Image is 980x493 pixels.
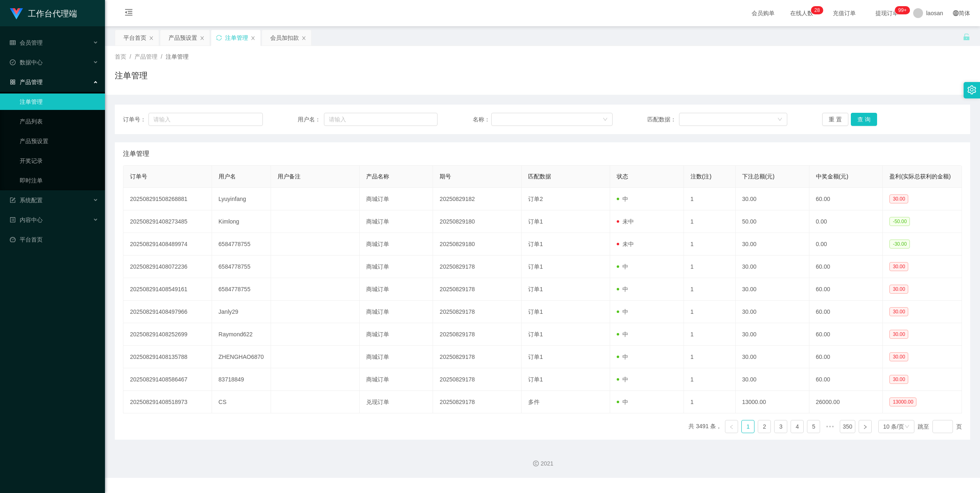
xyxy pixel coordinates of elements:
[149,36,154,41] i: 图标: close
[528,308,543,315] span: 订单1
[736,233,809,256] td: 30.00
[840,420,855,433] li: 350
[758,420,771,433] li: 2
[528,331,543,338] span: 订单1
[528,354,543,360] span: 订单1
[684,368,736,391] td: 1
[200,36,205,41] i: 图标: close
[883,420,904,433] div: 10 条/页
[895,6,910,14] sup: 1017
[791,420,803,433] a: 4
[28,0,77,27] h1: 工作台代理端
[816,173,848,180] span: 中奖金额(元)
[851,113,877,126] button: 查 询
[251,36,255,41] i: 图标: close
[360,278,433,301] td: 商城订单
[212,278,271,301] td: 6584778755
[871,10,903,16] span: 提现订单
[528,241,543,247] span: 订单1
[20,113,98,130] a: 产品列表
[123,115,148,124] span: 订单号：
[807,420,820,433] a: 5
[123,278,212,301] td: 202508291408549161
[889,397,916,406] span: 13000.00
[130,173,147,180] span: 订单号
[115,69,148,82] h1: 注单管理
[889,352,908,361] span: 30.00
[684,391,736,413] td: 1
[20,172,98,189] a: 即时注单
[823,420,836,433] li: 向后 5 页
[433,391,522,413] td: 20250829178
[809,256,883,278] td: 60.00
[433,323,522,346] td: 20250829178
[809,323,883,346] td: 60.00
[433,278,522,301] td: 20250829178
[440,173,451,180] span: 期号
[212,301,271,323] td: Janly29
[10,59,43,66] span: 数据中心
[684,301,736,323] td: 1
[742,420,754,433] a: 1
[10,40,16,46] i: 图标: table
[918,420,962,433] div: 跳至 页
[684,233,736,256] td: 1
[809,278,883,301] td: 60.00
[270,30,299,46] div: 会员加扣款
[123,391,212,413] td: 202508291408518973
[123,323,212,346] td: 202508291408252699
[130,53,131,60] span: /
[360,233,433,256] td: 商城订单
[736,188,809,210] td: 30.00
[736,391,809,413] td: 13000.00
[216,35,222,41] i: 图标: sync
[809,391,883,413] td: 26000.00
[953,10,959,16] i: 图标: global
[528,376,543,383] span: 订单1
[212,188,271,210] td: Lyuyinfang
[324,113,438,126] input: 请输入
[123,346,212,368] td: 202508291408135788
[617,286,628,292] span: 中
[360,368,433,391] td: 商城订单
[684,323,736,346] td: 1
[809,210,883,233] td: 0.00
[528,218,543,225] span: 订单1
[725,420,738,433] li: 上一页
[433,256,522,278] td: 20250829178
[360,391,433,413] td: 兑现订单
[433,368,522,391] td: 20250829178
[811,6,823,14] sup: 28
[219,173,236,180] span: 用户名
[123,210,212,233] td: 202508291408273485
[889,330,908,339] span: 30.00
[823,420,836,433] span: •••
[807,420,820,433] li: 5
[809,346,883,368] td: 60.00
[123,301,212,323] td: 202508291408497966
[278,173,301,180] span: 用户备注
[10,217,43,223] span: 内容中心
[123,256,212,278] td: 202508291408072236
[863,425,868,429] i: 图标: right
[10,231,98,248] a: 图标: dashboard平台首页
[617,241,634,247] span: 未中
[774,420,787,433] li: 3
[617,173,628,180] span: 状态
[20,133,98,149] a: 产品预设置
[967,85,976,94] i: 图标: setting
[528,196,543,202] span: 订单2
[134,53,157,60] span: 产品管理
[889,262,908,271] span: 30.00
[528,173,551,180] span: 匹配数据
[729,425,734,429] i: 图标: left
[905,424,909,430] i: 图标: down
[360,188,433,210] td: 商城订单
[840,420,855,433] a: 350
[617,196,628,202] span: 中
[684,278,736,301] td: 1
[736,323,809,346] td: 30.00
[169,30,197,46] div: 产品预设置
[528,399,540,405] span: 多件
[360,210,433,233] td: 商城订单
